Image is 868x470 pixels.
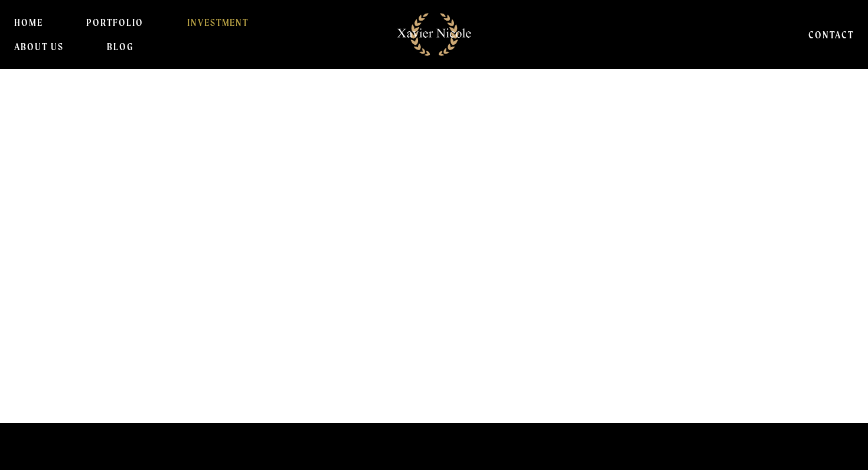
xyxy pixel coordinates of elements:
[14,11,43,34] a: HOME
[107,35,133,58] a: BLOG
[14,35,64,58] a: About Us
[187,11,249,34] a: INVESTMENT
[86,11,143,34] a: PORTFOLIO
[10,245,786,291] h1: Why Settle For ORDINARY ?
[390,6,478,63] img: Michigan Wedding Videographers | Detroit Cinematic Wedding Films By Xavier Nicole
[808,22,854,46] a: CONTACT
